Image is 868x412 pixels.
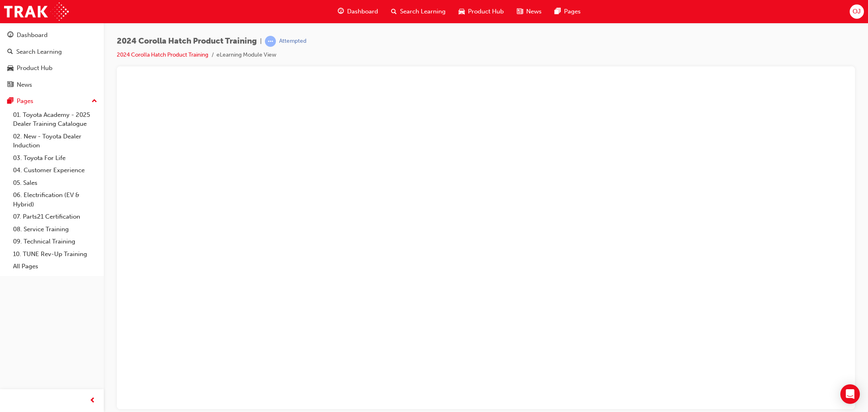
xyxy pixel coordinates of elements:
[10,177,101,189] a: 05. Sales
[7,32,13,39] span: guage-icon
[3,94,101,109] button: Pages
[10,223,101,236] a: 08. Service Training
[468,7,504,16] span: Product Hub
[260,37,262,46] span: |
[7,98,13,105] span: pages-icon
[10,248,101,261] a: 10. TUNE Rev-Up Training
[92,96,97,107] span: up-icon
[17,96,33,106] div: Pages
[564,7,581,16] span: Pages
[331,3,385,20] a: guage-iconDashboard
[10,210,101,223] a: 07. Parts21 Certification
[90,396,96,406] span: prev-icon
[117,37,257,46] span: 2024 Corolla Hatch Product Training
[10,235,101,248] a: 09. Technical Training
[3,28,101,43] a: Dashboard
[385,3,452,20] a: search-iconSearch Learning
[216,50,276,60] li: eLearning Module View
[17,64,52,73] div: Product Hub
[10,260,101,273] a: All Pages
[526,7,542,16] span: News
[517,7,523,17] span: news-icon
[4,2,69,21] img: Trak
[117,51,208,58] a: 2024 Corolla Hatch Product Training
[16,47,62,57] div: Search Learning
[347,7,378,16] span: Dashboard
[265,36,276,47] span: learningRecordVerb_ATTEMPT-icon
[3,77,101,92] a: News
[10,109,101,130] a: 01. Toyota Academy - 2025 Dealer Training Catalogue
[459,7,465,17] span: car-icon
[10,152,101,164] a: 03. Toyota For Life
[555,7,561,17] span: pages-icon
[3,44,101,59] a: Search Learning
[7,48,13,56] span: search-icon
[10,164,101,177] a: 04. Customer Experience
[17,31,48,40] div: Dashboard
[452,3,510,20] a: car-iconProduct Hub
[840,384,860,404] div: Open Intercom Messenger
[3,26,101,94] button: DashboardSearch LearningProduct HubNews
[510,3,548,20] a: news-iconNews
[391,7,397,17] span: search-icon
[279,37,306,45] div: Attempted
[3,61,101,76] a: Product Hub
[7,81,13,89] span: news-icon
[850,4,864,19] button: OJ
[338,7,344,17] span: guage-icon
[17,80,32,90] div: News
[7,65,13,72] span: car-icon
[853,7,861,16] span: OJ
[10,189,101,210] a: 06. Electrification (EV & Hybrid)
[548,3,587,20] a: pages-iconPages
[10,130,101,152] a: 02. New - Toyota Dealer Induction
[400,7,446,16] span: Search Learning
